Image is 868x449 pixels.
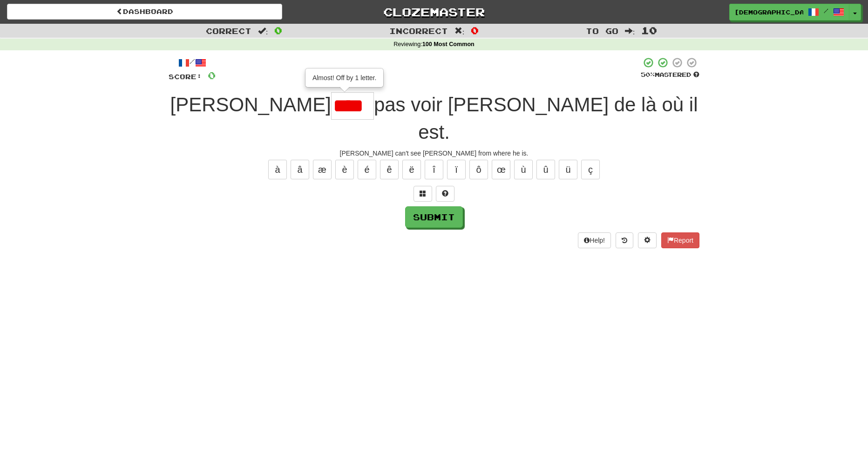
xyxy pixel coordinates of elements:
[291,160,309,179] button: â
[296,4,571,20] a: Clozemaster
[405,206,463,228] button: Submit
[469,160,488,179] button: ô
[454,27,465,35] span: :
[661,232,699,248] button: Report
[380,160,399,179] button: ê
[208,69,216,81] span: 0
[641,25,657,36] span: 10
[374,94,698,143] span: pas voir [PERSON_NAME] de là où il est.
[471,25,479,36] span: 0
[414,186,432,202] button: Switch sentence to multiple choice alt+p
[169,57,216,68] div: /
[425,160,443,179] button: î
[170,94,331,116] span: [PERSON_NAME]
[586,26,618,35] span: To go
[422,41,475,48] strong: 100 Most Common
[514,160,533,179] button: ù
[536,160,555,179] button: û
[268,160,287,179] button: à
[312,74,376,82] span: Almost! Off by 1 letter.
[559,160,577,179] button: ü
[729,4,849,20] a: [DEMOGRAPHIC_DATA] /
[169,149,699,158] div: [PERSON_NAME] can't see [PERSON_NAME] from where he is.
[641,71,699,79] div: Mastered
[436,186,454,202] button: Single letter hint - you only get 1 per sentence and score half the points! alt+h
[169,73,202,81] span: Score:
[389,26,448,35] span: Incorrect
[258,27,268,35] span: :
[641,71,655,78] span: 50 %
[358,160,376,179] button: é
[313,160,332,179] button: æ
[578,232,611,248] button: Help!
[447,160,466,179] button: ï
[7,4,282,20] a: Dashboard
[625,27,635,35] span: :
[492,160,510,179] button: œ
[402,160,421,179] button: ë
[616,232,633,248] button: Round history (alt+y)
[581,160,600,179] button: ç
[206,26,251,35] span: Correct
[734,8,803,16] span: [DEMOGRAPHIC_DATA]
[335,160,354,179] button: è
[824,7,828,14] span: /
[274,25,282,36] span: 0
